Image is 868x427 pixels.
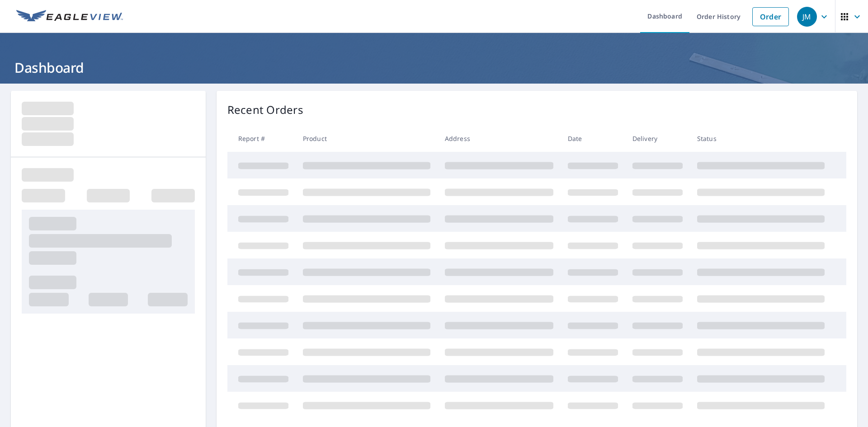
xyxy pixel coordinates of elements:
th: Status [690,125,832,152]
div: JM [797,7,817,27]
h1: Dashboard [11,58,857,77]
th: Date [561,125,625,152]
p: Recent Orders [227,102,303,118]
th: Report # [227,125,296,152]
th: Delivery [625,125,690,152]
img: EV Logo [16,10,123,23]
th: Product [296,125,438,152]
th: Address [438,125,561,152]
a: Order [752,7,789,26]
